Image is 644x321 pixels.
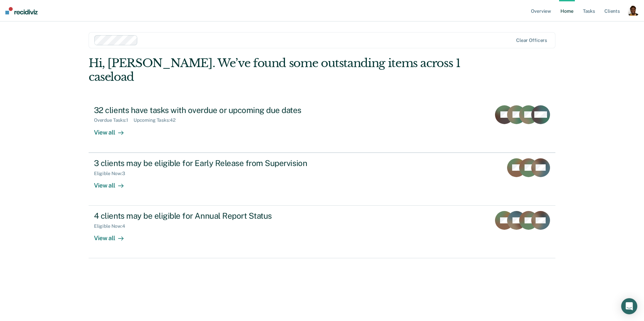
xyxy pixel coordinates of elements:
div: Overdue Tasks : 1 [94,117,134,123]
div: Clear officers [516,38,547,43]
div: 3 clients may be eligible for Early Release from Supervision [94,158,330,168]
div: Eligible Now : 3 [94,171,131,176]
div: 4 clients may be eligible for Annual Report Status [94,211,330,221]
div: 32 clients have tasks with overdue or upcoming due dates [94,105,330,115]
div: Eligible Now : 4 [94,223,131,229]
div: Hi, [PERSON_NAME]. We’ve found some outstanding items across 1 caseload [89,56,462,84]
a: 4 clients may be eligible for Annual Report StatusEligible Now:4View all [89,206,555,258]
div: Upcoming Tasks : 42 [134,117,181,123]
a: 32 clients have tasks with overdue or upcoming due datesOverdue Tasks:1Upcoming Tasks:42View all [89,100,555,153]
a: 3 clients may be eligible for Early Release from SupervisionEligible Now:3View all [89,153,555,206]
div: View all [94,176,132,189]
img: Recidiviz [5,7,38,14]
div: View all [94,123,132,136]
div: Open Intercom Messenger [621,298,637,314]
div: View all [94,229,132,242]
